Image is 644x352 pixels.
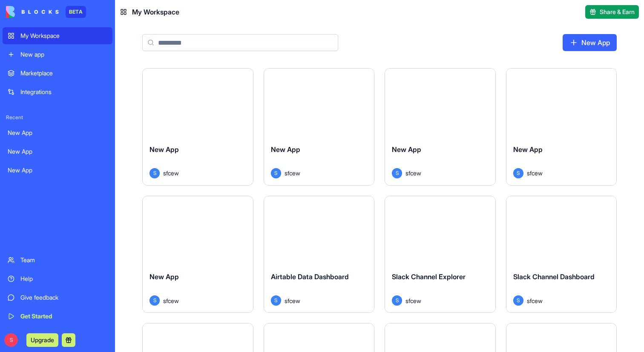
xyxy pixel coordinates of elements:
[6,6,86,18] a: BETA
[3,114,112,121] span: Recent
[149,168,160,178] span: S
[20,88,107,96] div: Integrations
[142,196,253,313] a: New AppSsfcew
[3,162,112,179] a: New App
[20,293,107,302] div: Give feedback
[392,145,421,154] span: New App
[392,272,466,281] span: Slack Channel Explorer
[163,169,179,177] span: sfcew
[385,68,496,186] a: New AppSsfcew
[585,5,639,19] button: Share & Earn
[20,69,107,77] div: Marketplace
[513,168,523,178] span: S
[271,295,281,306] span: S
[405,296,421,305] span: sfcew
[6,6,59,18] img: logo
[392,168,402,178] span: S
[285,169,300,177] span: sfcew
[8,147,107,156] div: New App
[149,272,179,281] span: New App
[513,272,595,281] span: Slack Channel Dashboard
[506,196,617,313] a: Slack Channel DashboardSsfcew
[20,275,107,283] div: Help
[26,335,58,344] a: Upgrade
[8,166,107,175] div: New App
[271,272,349,281] span: Airtable Data Dashboard
[3,289,112,306] a: Give feedback
[3,143,112,160] a: New App
[405,169,421,177] span: sfcew
[26,333,58,347] button: Upgrade
[3,124,112,141] a: New App
[20,256,107,264] div: Team
[149,145,179,154] span: New App
[149,295,160,306] span: S
[8,129,107,137] div: New App
[264,68,375,186] a: New AppSsfcew
[563,34,617,51] a: New App
[3,83,112,100] a: Integrations
[3,65,112,82] a: Marketplace
[513,145,543,154] span: New App
[527,169,543,177] span: sfcew
[3,27,112,44] a: My Workspace
[264,196,375,313] a: Airtable Data DashboardSsfcew
[142,68,253,186] a: New AppSsfcew
[3,270,112,287] a: Help
[4,333,18,347] span: S
[132,7,179,17] span: My Workspace
[506,68,617,186] a: New AppSsfcew
[163,296,179,305] span: sfcew
[3,252,112,269] a: Team
[271,168,281,178] span: S
[600,8,635,16] span: Share & Earn
[385,196,496,313] a: Slack Channel ExplorerSsfcew
[513,295,523,306] span: S
[271,145,300,154] span: New App
[3,46,112,63] a: New app
[20,312,107,321] div: Get Started
[527,296,543,305] span: sfcew
[66,6,86,18] div: BETA
[20,50,107,59] div: New app
[285,296,300,305] span: sfcew
[3,308,112,325] a: Get Started
[20,31,107,40] div: My Workspace
[392,295,402,306] span: S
